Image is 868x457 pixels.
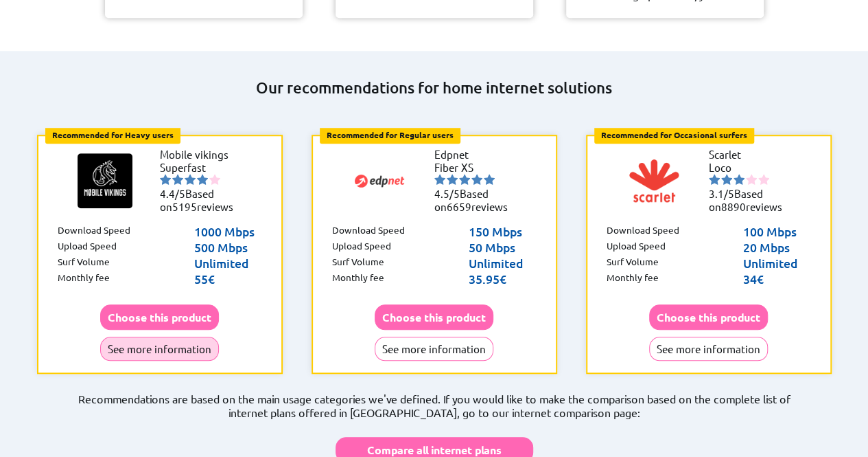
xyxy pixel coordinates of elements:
img: starnr4 [746,174,757,185]
li: Based on reviews [434,187,517,213]
li: Edpnet [434,148,517,161]
img: starnr5 [484,174,495,185]
p: Download Speed [607,223,679,239]
p: Unlimited [469,255,536,271]
p: 1000 Mbps [194,223,261,239]
p: Surf Volume [58,255,110,271]
img: starnr3 [734,174,744,185]
img: starnr3 [459,174,470,185]
p: Surf Volume [332,255,384,271]
p: Monthly fee [58,271,110,287]
button: See more information [375,337,493,361]
img: starnr3 [185,174,196,185]
a: See more information [375,342,493,355]
p: Upload Speed [58,239,117,255]
p: Upload Speed [332,239,391,255]
p: Unlimited [743,255,810,271]
li: Loco [709,161,791,174]
b: Recommended for Regular users [327,129,454,140]
button: Choose this product [649,304,768,330]
p: Surf Volume [607,255,659,271]
img: Logo of Edpnet [352,153,407,208]
span: 5195 [172,200,197,213]
a: Choose this product [375,311,493,324]
img: starnr2 [721,174,732,185]
img: Logo of Scarlet [626,153,681,208]
span: 6659 [447,200,471,213]
button: See more information [649,337,768,361]
li: Scarlet [709,148,791,161]
img: starnr5 [209,174,220,185]
p: 55€ [194,271,261,287]
button: Choose this product [100,304,219,330]
span: 8890 [721,200,746,213]
button: See more information [100,337,219,361]
h2: Our recommendations for home internet solutions [23,78,846,98]
p: Download Speed [332,223,405,239]
li: Based on reviews [160,187,242,213]
img: Logo of Mobile vikings [78,153,132,208]
p: 150 Mbps [469,223,536,239]
a: See more information [100,342,219,355]
p: Unlimited [194,255,261,271]
img: starnr4 [471,174,482,185]
p: Recommendations are based on the main usage categories we've defined. If you would like to make t... [23,392,846,419]
li: Mobile vikings [160,148,242,161]
img: starnr1 [434,174,445,185]
p: 20 Mbps [743,239,810,255]
p: 35.95€ [469,271,536,287]
img: starnr2 [172,174,183,185]
span: 3.1/5 [709,187,734,200]
b: Recommended for Heavy users [52,129,174,140]
li: Fiber XS [434,161,517,174]
button: Choose this product [375,304,493,330]
a: Choose this product [100,311,219,324]
span: 4.4/5 [160,187,185,200]
img: starnr1 [709,174,720,185]
p: 100 Mbps [743,223,810,239]
p: Monthly fee [607,271,659,287]
img: starnr4 [197,174,208,185]
p: 34€ [743,271,810,287]
p: 50 Mbps [469,239,536,255]
p: 500 Mbps [194,239,261,255]
p: Download Speed [58,223,130,239]
li: Based on reviews [709,187,791,213]
li: Superfast [160,161,242,174]
a: Choose this product [649,311,768,324]
span: 4.5/5 [434,187,460,200]
p: Monthly fee [332,271,384,287]
img: starnr1 [160,174,171,185]
b: Recommended for Occasional surfers [601,129,747,140]
img: starnr5 [758,174,769,185]
img: starnr2 [447,174,458,185]
a: See more information [649,342,768,355]
p: Upload Speed [607,239,666,255]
